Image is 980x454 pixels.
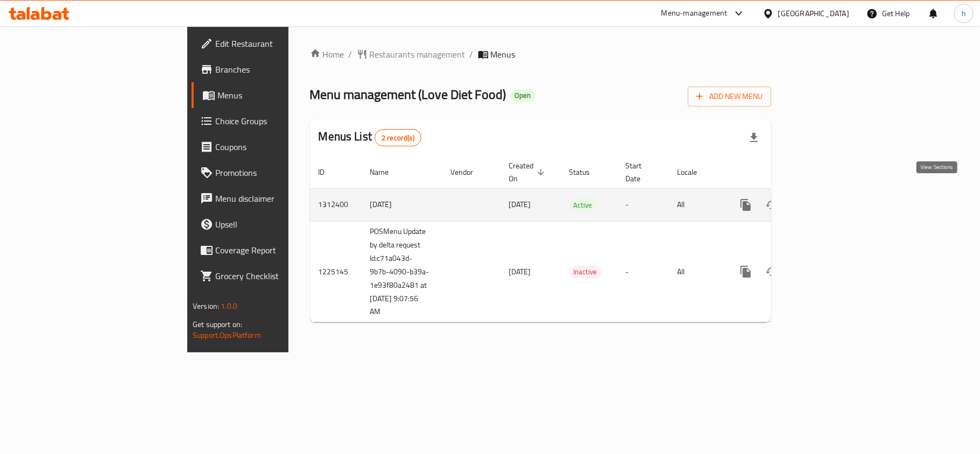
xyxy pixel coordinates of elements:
div: Open [511,89,535,102]
nav: breadcrumb [310,48,771,61]
td: [DATE] [362,188,442,221]
span: Choice Groups [215,115,342,127]
table: enhanced table [310,156,845,323]
span: Upsell [215,218,342,231]
a: Upsell [192,211,351,237]
a: Coupons [192,134,351,160]
span: Promotions [215,166,342,179]
a: Support.OpsPlatform [193,328,261,342]
span: Active [569,199,597,211]
span: 2 record(s) [375,133,421,143]
span: Status [569,166,604,179]
a: Choice Groups [192,108,351,134]
span: Add New Menu [696,90,763,103]
span: Menu disclaimer [215,192,342,205]
td: - [617,188,669,221]
span: Created On [509,159,548,185]
button: more [733,192,759,218]
span: Coverage Report [215,244,342,257]
h2: Menus List [319,129,421,146]
span: Get support on: [193,317,242,331]
th: Actions [724,156,845,189]
span: Name [370,166,403,179]
span: ID [319,166,339,179]
a: Promotions [192,160,351,186]
a: Menus [192,82,351,108]
a: Edit Restaurant [192,31,351,56]
span: Locale [678,166,711,179]
a: Restaurants management [357,48,466,61]
span: Coupons [215,140,342,153]
td: All [669,188,724,221]
span: h [962,8,966,19]
span: Edit Restaurant [215,37,342,50]
span: Inactive [569,266,602,278]
span: Restaurants management [370,48,466,61]
a: Coverage Report [192,237,351,263]
span: [DATE] [509,197,531,211]
span: Vendor [451,166,488,179]
a: Grocery Checklist [192,263,351,289]
span: Menus [491,48,516,61]
span: Grocery Checklist [215,269,342,282]
span: [DATE] [509,265,531,279]
button: Change Status [759,192,785,218]
button: Change Status [759,259,785,285]
span: Menu management ( Love Diet Food ) [310,82,506,107]
button: more [733,259,759,285]
td: POSMenu Update by delta request Id:c71a043d-9b7b-4090-b39a-1e93f80a2481 at [DATE] 9:07:56 AM [362,221,442,322]
span: Branches [215,63,342,76]
div: Menu-management [661,7,728,20]
span: Open [511,91,535,100]
li: / [470,48,474,61]
td: - [617,221,669,322]
a: Menu disclaimer [192,186,351,211]
span: Version: [193,299,219,313]
a: Branches [192,56,351,82]
span: 1.0.0 [221,299,237,313]
div: Total records count [375,129,421,146]
div: [GEOGRAPHIC_DATA] [778,8,849,19]
div: Export file [741,125,767,151]
span: Menus [217,89,342,102]
span: Start Date [626,159,656,185]
button: Add New Menu [688,87,771,107]
td: All [669,221,724,322]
